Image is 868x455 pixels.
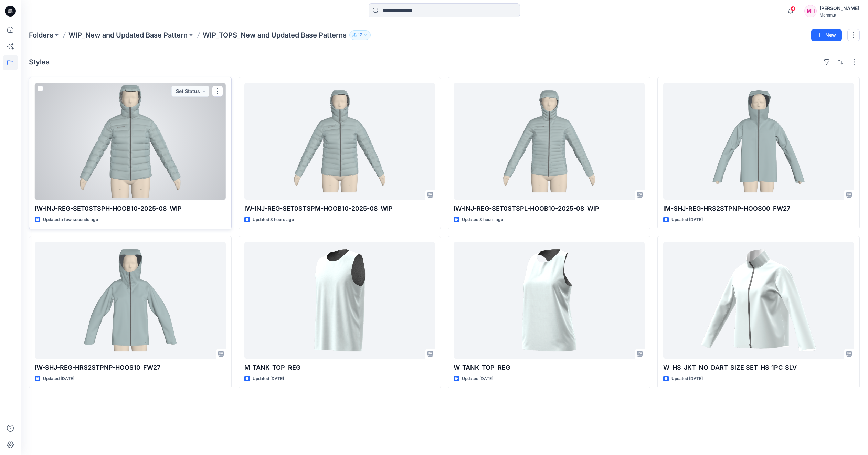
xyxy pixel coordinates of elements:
a: Folders [29,30,53,40]
div: [PERSON_NAME] [819,4,859,12]
p: WIP_TOPS_New and Updated Base Patterns [203,30,347,40]
a: WIP_New and Updated Base Pattern [68,30,188,40]
p: IM-SHJ-REG-HRS2STPNP-HOOS00_FW27 [663,204,854,213]
a: M_TANK_TOP_REG [244,242,435,359]
a: W_HS_JKT_NO_DART_SIZE SET_HS_1PC_SLV [663,242,854,359]
p: Updated 3 hours ago [462,216,503,223]
p: IW-INJ-REG-SET0STSPH-HOOB10-2025-08_WIP [35,204,226,213]
p: W_HS_JKT_NO_DART_SIZE SET_HS_1PC_SLV [663,363,854,372]
button: New [811,29,842,41]
span: 4 [790,6,796,11]
p: M_TANK_TOP_REG [244,363,435,372]
a: IW-INJ-REG-SET0STSPM-HOOB10-2025-08_WIP [244,83,435,200]
p: Updated 3 hours ago [253,216,294,223]
h4: Styles [29,58,50,66]
p: IW-SHJ-REG-HRS2STPNP-HOOS10_FW27 [35,363,226,372]
button: 17 [349,30,371,40]
p: IW-INJ-REG-SET0STSPL-HOOB10-2025-08_WIP [454,204,645,213]
p: Updated a few seconds ago [43,216,98,223]
p: Updated [DATE] [671,216,703,223]
p: 17 [358,31,362,39]
p: W_TANK_TOP_REG [454,363,645,372]
div: Mammut [819,12,859,18]
a: W_TANK_TOP_REG [454,242,645,359]
p: Updated [DATE] [43,375,74,382]
p: Updated [DATE] [671,375,703,382]
p: IW-INJ-REG-SET0STSPM-HOOB10-2025-08_WIP [244,204,435,213]
div: MH [804,5,817,17]
a: IW-SHJ-REG-HRS2STPNP-HOOS10_FW27 [35,242,226,359]
p: Updated [DATE] [462,375,493,382]
a: IM-SHJ-REG-HRS2STPNP-HOOS00_FW27 [663,83,854,200]
p: Updated [DATE] [253,375,284,382]
a: IW-INJ-REG-SET0STSPL-HOOB10-2025-08_WIP [454,83,645,200]
a: IW-INJ-REG-SET0STSPH-HOOB10-2025-08_WIP [35,83,226,200]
